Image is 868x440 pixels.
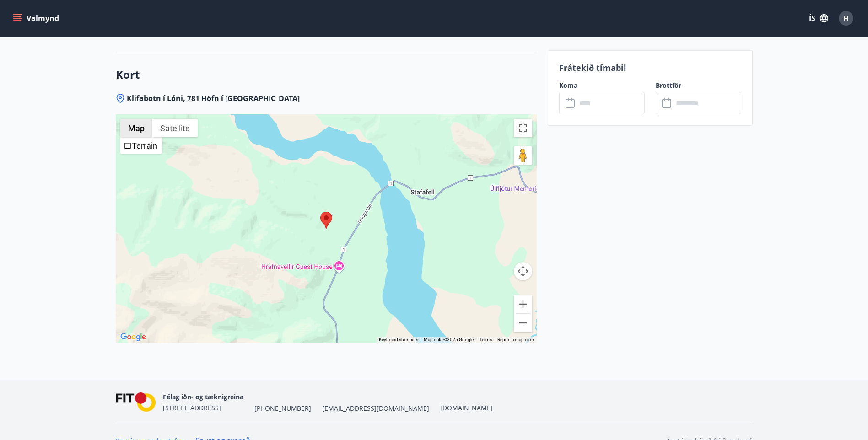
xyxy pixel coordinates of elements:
[121,138,161,153] li: Terrain
[116,392,156,412] img: FPQVkF9lTnNbbaRSFyT17YYeljoOGk5m51IhT0bO.png
[132,141,157,150] label: Terrain
[11,10,63,27] button: menu
[804,10,833,27] button: ÍS
[843,13,849,23] span: H
[118,331,148,343] img: Google
[514,314,532,332] button: Zoom out
[152,119,198,137] button: Show satellite imagery
[514,295,532,313] button: Zoom in
[120,119,152,137] button: Show street map
[514,146,532,165] button: Drag Pegman onto the map to open Street View
[254,404,311,413] span: [PHONE_NUMBER]
[514,119,532,137] button: Toggle fullscreen view
[497,337,534,342] a: Report a map error
[116,67,537,82] h3: Kort
[163,392,243,401] span: Félag iðn- og tæknigreina
[424,337,474,342] span: Map data ©2025 Google
[559,62,741,74] p: Frátekið tímabil
[379,337,418,343] button: Keyboard shortcuts
[163,403,221,412] span: [STREET_ADDRESS]
[322,404,429,413] span: [EMAIL_ADDRESS][DOMAIN_NAME]
[514,262,532,280] button: Map camera controls
[835,7,857,29] button: H
[120,137,162,154] ul: Show street map
[559,81,645,90] label: Koma
[127,93,300,103] span: Klifabotn í Lóni, 781 Höfn í [GEOGRAPHIC_DATA]
[118,331,148,343] a: Open this area in Google Maps (opens a new window)
[656,81,741,90] label: Brottför
[440,403,493,412] a: [DOMAIN_NAME]
[479,337,492,342] a: Terms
